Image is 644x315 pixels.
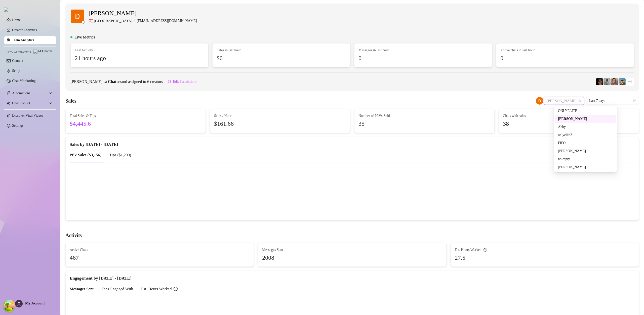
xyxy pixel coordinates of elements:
span: Last Activity [75,48,204,53]
div: Abby [555,123,616,131]
span: 35 [358,119,490,129]
span: My Account [25,301,45,305]
div: [PERSON_NAME] [558,148,613,154]
span: Sales / Hour [214,113,346,119]
button: Edit Permissions [167,78,197,86]
img: Dana Roz [536,97,543,105]
span: Fans Engaged With [102,287,133,291]
span: question-circle [174,286,178,292]
div: Est. Hours Worked [455,247,635,253]
span: Last 7 days [589,97,636,105]
div: onlyelite2 [555,131,616,139]
span: setting [168,80,171,83]
span: 2008 [262,253,442,263]
div: Sales by [DATE] - [DATE] [70,137,635,148]
span: [PERSON_NAME] [89,9,197,18]
span: 0 [358,54,488,63]
span: Active Chats [70,247,250,253]
span: thunderbolt [7,91,11,95]
span: [GEOGRAPHIC_DATA] [94,18,132,24]
img: the_bohema [596,78,603,85]
div: Guy Ackerman [555,147,616,155]
span: 6 [147,79,149,84]
div: no-reply [558,156,613,162]
span: Number of PPVs Sold [358,113,490,119]
div: ziv cherniak [555,163,616,171]
span: Izzy AI Chatter [7,50,31,55]
div: no-reply [555,155,616,163]
div: Est. Hours Worked [141,286,178,292]
span: Active chats in last hour [500,48,630,53]
div: [PERSON_NAME] [558,116,613,122]
span: Automations [12,89,48,97]
img: AI Chatter [33,50,52,54]
span: Edit Permissions [173,80,197,84]
span: [PERSON_NAME] is a and assigned to creators [70,78,163,85]
a: Chat Monitoring [12,79,36,83]
div: [PERSON_NAME] [558,164,613,170]
div: Engagement by [DATE] - [DATE] [70,271,635,282]
span: $4,445.6 [70,119,202,129]
img: Chat Copilot [7,102,10,105]
span: Chats with sales [503,113,635,119]
span: $0 [217,54,346,63]
span: $161.66 [214,119,346,129]
button: Open Tanstack query devtools [4,301,14,311]
span: Chat Copilot [12,99,48,107]
span: Messages in last hour [358,48,488,53]
img: A [603,78,611,85]
span: + 4 [628,79,632,84]
span: 0 [500,54,630,63]
span: question-circle [484,247,487,253]
div: Dana Roz [555,115,616,123]
div: ONLYELITE [555,107,616,115]
div: onlyelite2 [558,132,613,138]
div: ONLYELITE [558,108,613,114]
span: 21 hours ago [75,54,204,63]
span: Tips ( $1,290 ) [109,153,131,157]
div: Abby [558,124,613,130]
div: FIFO [558,140,613,146]
div: [EMAIL_ADDRESS][DOMAIN_NAME] [89,18,197,24]
span: 467 [70,253,250,263]
a: Settings [12,124,23,127]
span: Sales in last hour [217,48,346,53]
span: user [17,302,21,306]
a: Team Analytics [12,38,34,42]
a: Setup [12,69,20,73]
span: 27.5 [455,253,635,263]
a: Creator Analytics [12,26,52,34]
span: 🇱🇧 [89,18,93,24]
img: logo.svg [4,8,8,12]
span: Total Sales & Tips [70,113,202,119]
span: PPV Sales ( $3,156 ) [70,153,101,157]
a: Discover Viral Videos [12,114,43,117]
img: Dana Roz [71,10,84,23]
img: Babydanix [619,78,626,85]
span: Dana Roz [547,97,581,105]
a: Home [12,18,21,22]
span: Messages Sent [262,247,442,253]
h4: Sales [65,97,76,104]
h4: Activity [65,232,639,239]
b: Chatter [108,79,121,84]
span: Messages Sent [70,287,94,291]
span: 38 [503,119,635,129]
a: Content [12,59,23,63]
span: calendar [633,99,636,102]
div: FIFO [555,139,616,147]
span: Live Metrics [74,34,95,40]
img: Cherry [611,78,618,85]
